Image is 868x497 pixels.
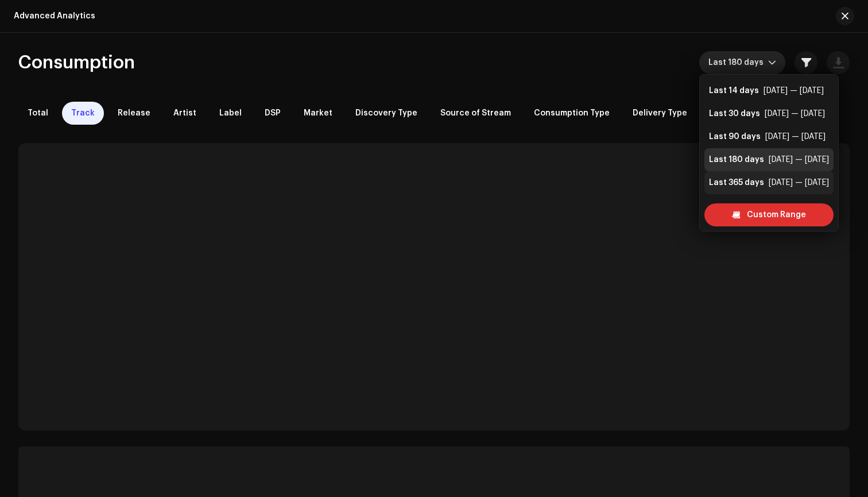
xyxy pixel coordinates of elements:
[704,79,834,102] li: Last 14 days
[708,51,768,74] span: Last 180 days
[704,148,834,171] li: Last 180 days
[534,109,610,118] span: Consumption Type
[769,154,829,165] div: [DATE] — [DATE]
[764,85,824,97] div: [DATE] — [DATE]
[765,108,825,120] div: [DATE] — [DATE]
[709,108,760,120] div: Last 30 days
[709,177,764,188] div: Last 365 days
[633,109,687,118] span: Delivery Type
[304,109,332,118] span: Market
[704,102,834,125] li: Last 30 days
[173,109,196,118] span: Artist
[265,109,281,118] span: DSP
[704,125,834,148] li: Last 90 days
[709,154,764,165] div: Last 180 days
[709,131,761,142] div: Last 90 days
[219,109,242,118] span: Label
[709,85,759,97] div: Last 14 days
[355,109,417,118] span: Discovery Type
[769,177,829,188] div: [DATE] — [DATE]
[704,171,834,194] li: Last 365 days
[765,131,826,142] div: [DATE] — [DATE]
[747,203,806,226] span: Custom Range
[440,109,511,118] span: Source of Stream
[700,52,838,199] ul: Option List
[768,51,776,74] div: dropdown trigger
